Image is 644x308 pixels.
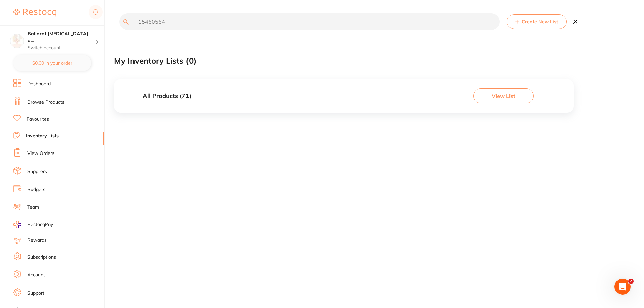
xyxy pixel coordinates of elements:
[473,88,534,103] button: View List
[119,13,500,30] input: Search List
[26,116,49,123] a: Favourites
[27,254,56,261] a: Subscriptions
[10,34,24,48] img: Ballarat Wisdom Tooth and Implant Centre
[13,221,53,228] a: RestocqPay
[27,168,47,175] a: Suppliers
[143,93,191,100] h3: All Products ( 71 )
[27,290,44,297] a: Support
[27,99,64,106] a: Browse Products
[13,5,56,20] a: Restocq Logo
[27,237,47,244] a: Rewards
[27,221,53,228] span: RestocqPay
[28,45,95,51] p: Switch account
[27,150,54,157] a: View Orders
[114,56,197,66] h2: My Inventory Lists ( 0 )
[28,30,95,44] h4: Ballarat Wisdom Tooth and Implant Centre
[27,272,45,279] a: Account
[26,133,59,139] a: Inventory Lists
[27,186,45,193] a: Budgets
[27,81,51,87] a: Dashboard
[507,14,567,29] button: Create New List
[628,279,634,284] span: 2
[27,204,39,211] a: Team
[13,9,56,17] img: Restocq Logo
[13,55,91,71] button: $0.00 in your order
[13,221,21,228] img: RestocqPay
[614,279,631,295] iframe: Intercom live chat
